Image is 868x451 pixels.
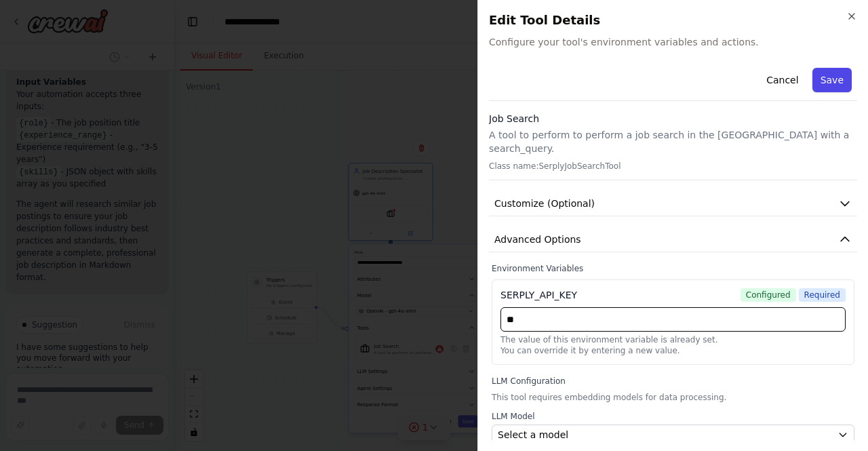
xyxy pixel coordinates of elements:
[799,288,846,302] span: Required
[500,345,846,356] p: You can override it by entering a new value.
[492,392,854,403] p: This tool requires embedding models for data processing.
[494,197,595,210] span: Customize (Optional)
[489,11,857,30] h2: Edit Tool Details
[492,263,854,274] label: Environment Variables
[489,112,857,125] h3: Job Search
[500,334,846,345] p: The value of this environment variable is already set.
[492,376,854,387] label: LLM Configuration
[489,227,857,252] button: Advanced Options
[489,128,857,155] p: A tool to perform to perform a job search in the [GEOGRAPHIC_DATA] with a search_query.
[489,35,857,49] span: Configure your tool's environment variables and actions.
[489,191,857,216] button: Customize (Optional)
[492,425,854,445] button: Select a model
[500,288,577,302] div: SERPLY_API_KEY
[741,288,796,302] span: Configured
[498,428,568,442] span: Select a model
[494,233,581,246] span: Advanced Options
[492,411,854,422] label: LLM Model
[812,68,852,92] button: Save
[758,68,806,92] button: Cancel
[489,161,857,172] p: Class name: SerplyJobSearchTool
